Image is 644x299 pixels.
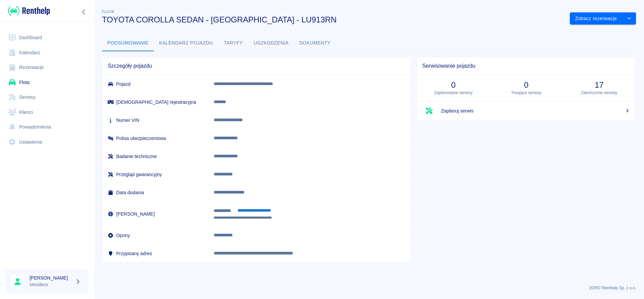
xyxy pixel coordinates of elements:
[422,80,484,90] h3: 0
[108,117,203,124] h6: Numer VIN
[108,211,203,217] h6: [PERSON_NAME]
[108,189,203,196] h6: Data dodania
[102,35,154,51] button: Podsumowanie
[563,75,636,101] a: 17Zakończone serwisy
[218,35,249,51] button: Taryfy
[8,5,50,16] img: Renthelp logo
[422,63,630,69] span: Serwisowanie pojazdu
[5,75,89,90] a: Flota
[5,45,89,60] a: Kalendarz
[623,12,636,25] button: drop-down
[568,80,630,90] h3: 17
[30,281,72,288] p: Venidero
[154,35,218,51] button: Kalendarz pojazdu
[5,5,50,16] a: Renthelp logo
[30,275,72,281] h6: [PERSON_NAME]
[108,99,203,105] h6: [DEMOGRAPHIC_DATA] rejestracyjna
[108,135,203,142] h6: Polisa ubezpieczeniowa
[79,8,89,16] button: Zwiń nawigację
[108,171,203,178] h6: Przegląd gwarancyjny
[5,135,89,150] a: Ustawienia
[108,63,406,69] span: Szczegóły pojazdu
[102,285,636,291] p: 2025 © Renthelp Sp. z o.o.
[422,90,484,96] p: Zaplanowane serwisy
[102,15,565,24] h3: TOYOTA COROLLA SEDAN - [GEOGRAPHIC_DATA] - LU913RN
[108,250,203,257] h6: Przypisany adres
[495,90,557,96] p: Trwające serwisy
[441,107,630,115] span: Zaplanuj serwis
[5,30,89,45] a: Dashboard
[490,75,562,101] a: 0Trwające serwisy
[108,81,203,87] h6: Pojazd
[417,75,490,101] a: 0Zaplanowane serwisy
[568,90,630,96] p: Zakończone serwisy
[102,10,114,14] span: Flota
[5,120,89,135] a: Powiadomienia
[108,153,203,160] h6: Badanie techniczne
[5,105,89,120] a: Klienci
[570,12,623,25] button: Zobacz rezerwacje
[5,60,89,75] a: Rezerwacje
[5,90,89,105] a: Serwisy
[417,101,636,120] a: Zaplanuj serwis
[108,232,203,239] h6: Opony
[294,35,336,51] button: Dokumenty
[495,80,557,90] h3: 0
[249,35,294,51] button: Uszkodzenia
